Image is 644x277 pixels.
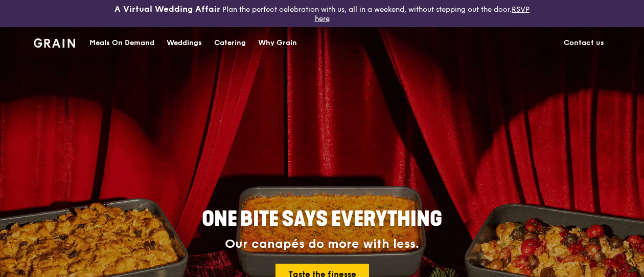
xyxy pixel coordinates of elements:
a: Catering [208,28,252,58]
div: Why Grain [258,28,297,58]
div: Catering [214,28,246,58]
div: Weddings [167,28,202,58]
span: ONE BITE SAYS EVERYTHING [202,207,442,231]
div: Meals On Demand [89,28,154,58]
a: Weddings [160,28,208,58]
a: GrainGrain [34,27,75,57]
a: Contact us [558,28,610,58]
a: Why Grain [252,28,303,58]
div: Plan the perfect celebration with us, all in a weekend, without stepping out the door. [107,4,537,23]
h3: A Virtual Wedding Affair [114,4,220,14]
div: Our canapés do more with less. [138,237,506,251]
a: RSVP here [315,5,530,23]
img: Grain [34,38,75,48]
